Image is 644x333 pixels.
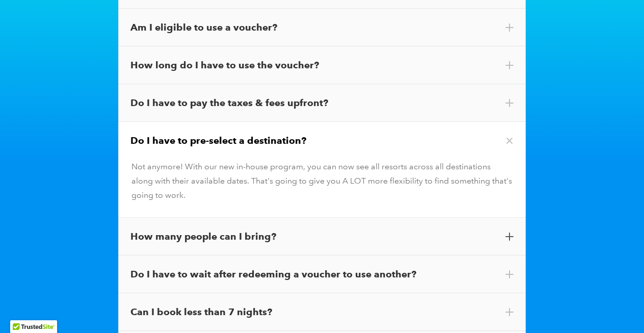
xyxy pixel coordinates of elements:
div: Can I book less than 7 nights? [118,293,526,331]
div: Do I have to pre-select a destination? [130,134,514,147]
div: Do I have to pre-select a destination? [118,122,526,160]
div: How many people can I bring? [118,218,526,255]
div: Can I book less than 7 nights? [130,305,514,319]
div: Am I eligible to use a voucher? [118,9,526,46]
div: Do I have to wait after redeeming a voucher to use another? [130,268,514,281]
div: Am I eligible to use a voucher? [130,21,514,34]
div: How long do I have to use the voucher? [130,59,514,72]
div: Do I have to pay the taxes & fees upfront? [118,84,526,122]
div: How long do I have to use the voucher? [118,46,526,84]
div: How many people can I bring? [130,230,514,243]
div: Do I have to pay the taxes & fees upfront? [130,96,514,110]
div: Do I have to wait after redeeming a voucher to use another? [118,255,526,293]
div: Not anymore! With our new in-house program, you can now see all resorts across all destinations a... [131,160,513,202]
